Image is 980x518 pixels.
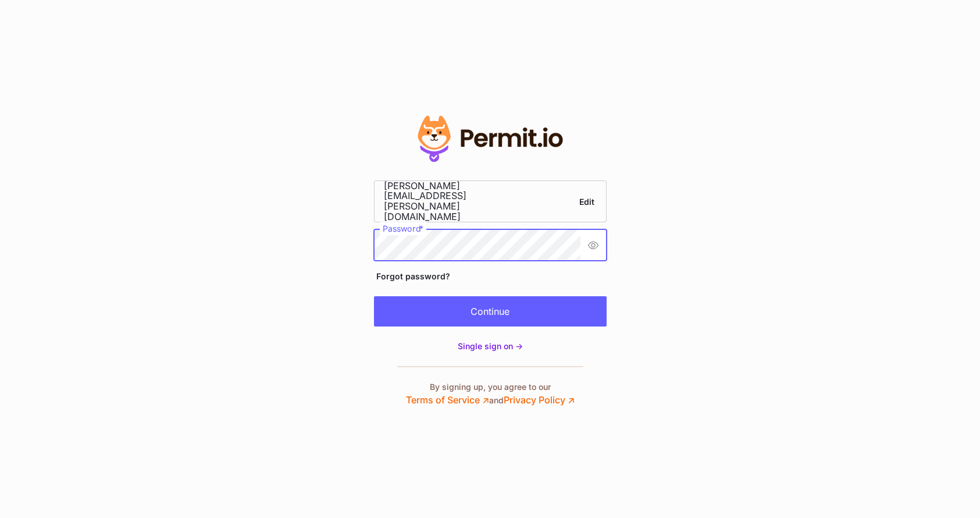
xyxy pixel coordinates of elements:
[374,269,452,283] a: Forgot password?
[580,230,606,260] button: Show password
[406,381,575,407] p: By signing up, you agree to our and
[458,341,523,351] span: Single sign on ->
[374,296,607,327] button: Continue
[458,340,523,352] a: Single sign on ->
[504,394,575,406] a: Privacy Policy ↗
[384,181,529,222] span: [PERSON_NAME][EMAIL_ADDRESS][PERSON_NAME][DOMAIN_NAME]
[379,222,426,235] label: Password
[577,193,597,210] a: Edit email address
[406,394,489,406] a: Terms of Service ↗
